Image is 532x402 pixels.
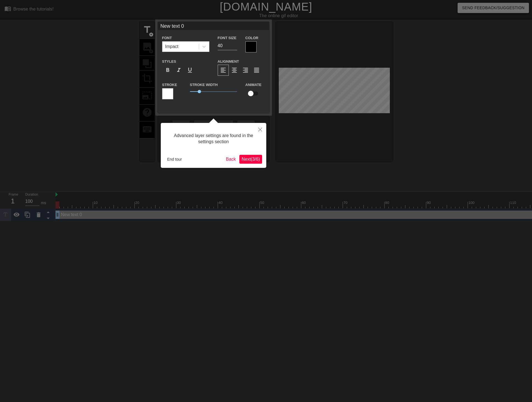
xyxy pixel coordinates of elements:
span: Next ( 3 / 6 ) [242,157,260,161]
button: Back [224,155,238,164]
div: Advanced layer settings are found in the settings section [165,127,262,151]
button: Next [239,155,262,164]
button: Close [254,123,266,136]
button: End tour [165,155,184,163]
